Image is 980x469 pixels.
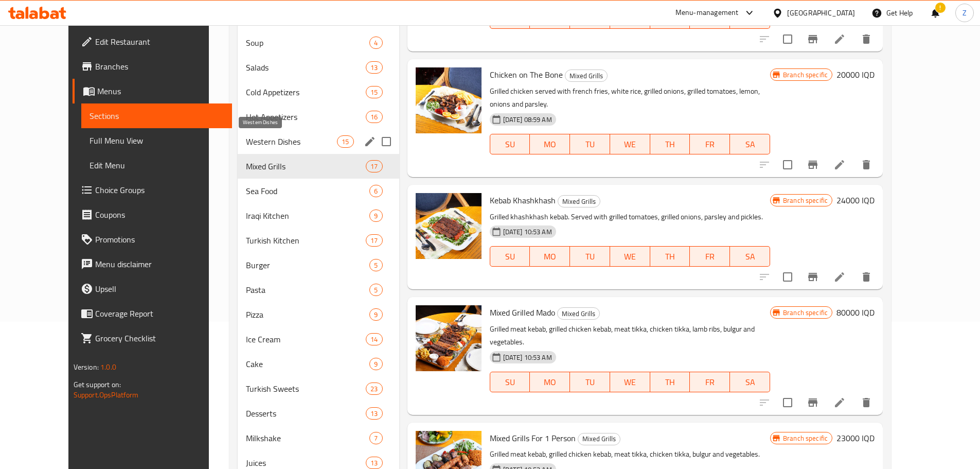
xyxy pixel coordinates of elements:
h6: 23000 IQD [836,431,875,445]
div: Iraqi Kitchen [246,210,369,222]
div: Turkish Sweets23 [238,376,399,401]
span: Promotions [95,233,224,246]
button: TH [650,134,690,154]
button: delete [854,390,879,415]
span: Pizza [246,308,369,321]
div: items [366,86,382,98]
div: Pasta5 [238,277,399,302]
span: 7 [370,433,382,443]
button: SU [490,372,530,392]
button: MO [530,372,570,392]
span: Coverage Report [95,307,224,320]
span: Full Menu View [90,134,224,147]
span: TH [654,11,686,26]
span: Chicken on The Bone [490,67,563,82]
div: Menu-management [675,7,739,19]
button: FR [690,134,730,154]
span: MO [534,249,566,264]
div: Ice Cream14 [238,327,399,352]
a: Coupons [73,202,232,227]
span: 14 [366,335,382,344]
a: Full Menu View [81,128,232,153]
span: TU [574,11,606,26]
span: MO [534,11,566,26]
div: items [369,210,382,222]
img: Mixed Grilled Mado [416,305,482,371]
span: [DATE] 08:59 AM [499,115,556,125]
span: 5 [370,285,382,295]
div: Mixed Grills [557,307,600,320]
span: Soup [246,37,369,49]
span: 17 [366,162,382,171]
div: items [369,37,382,49]
button: FR [690,372,730,392]
div: Milkshake7 [238,426,399,450]
div: Cake9 [238,352,399,376]
button: Branch-specific-item [800,390,825,415]
a: Edit menu item [833,271,846,283]
a: Edit Restaurant [73,29,232,54]
span: FR [694,249,726,264]
button: MO [530,134,570,154]
button: delete [854,265,879,289]
span: Mixed Grills [558,196,600,207]
button: TH [650,372,690,392]
span: 9 [370,359,382,369]
span: TU [574,249,606,264]
button: WE [610,134,650,154]
a: Choice Groups [73,178,232,202]
div: [GEOGRAPHIC_DATA] [787,7,855,19]
span: 23 [366,384,382,394]
div: items [366,160,382,172]
span: Western Dishes [246,135,337,148]
span: Sections [90,110,224,122]
span: SA [734,11,766,26]
h6: 80000 IQD [836,305,875,320]
span: SA [734,137,766,152]
span: Kebab Khashkhash [490,193,556,208]
div: Cake [246,358,369,370]
div: items [366,61,382,74]
span: Salads [246,61,366,74]
span: FR [694,11,726,26]
button: SU [490,246,530,267]
span: TH [654,137,686,152]
button: SA [730,246,770,267]
p: Grilled meat kebab, grilled chicken kebab, meat tikka, chicken tikka, bulgur and vegetables. [490,448,770,461]
span: Get support on: [74,378,121,391]
span: SU [494,249,526,264]
a: Grocery Checklist [73,326,232,351]
div: items [366,383,382,395]
span: TU [574,137,606,152]
div: Hot Appetizers [246,111,366,123]
span: 9 [370,310,382,320]
span: [DATE] 10:53 AM [499,227,556,237]
span: 16 [366,112,382,122]
div: items [369,259,382,271]
span: Branch specific [779,308,832,318]
a: Menus [73,79,232,103]
a: Coverage Report [73,301,232,326]
button: MO [530,246,570,267]
span: Branch specific [779,70,832,80]
span: Desserts [246,407,366,420]
span: SA [734,375,766,390]
img: Chicken on The Bone [416,67,482,133]
div: Iraqi Kitchen9 [238,203,399,228]
img: Kebab Khashkhash [416,193,482,259]
div: items [366,333,382,345]
button: TH [650,246,690,267]
span: 6 [370,186,382,196]
button: WE [610,372,650,392]
span: TH [654,249,686,264]
span: Grocery Checklist [95,332,224,344]
span: Burger [246,259,369,271]
span: Select to update [777,28,798,50]
div: Sea Food [246,185,369,197]
div: items [366,111,382,123]
a: Edit menu item [833,33,846,45]
a: Edit menu item [833,159,846,171]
